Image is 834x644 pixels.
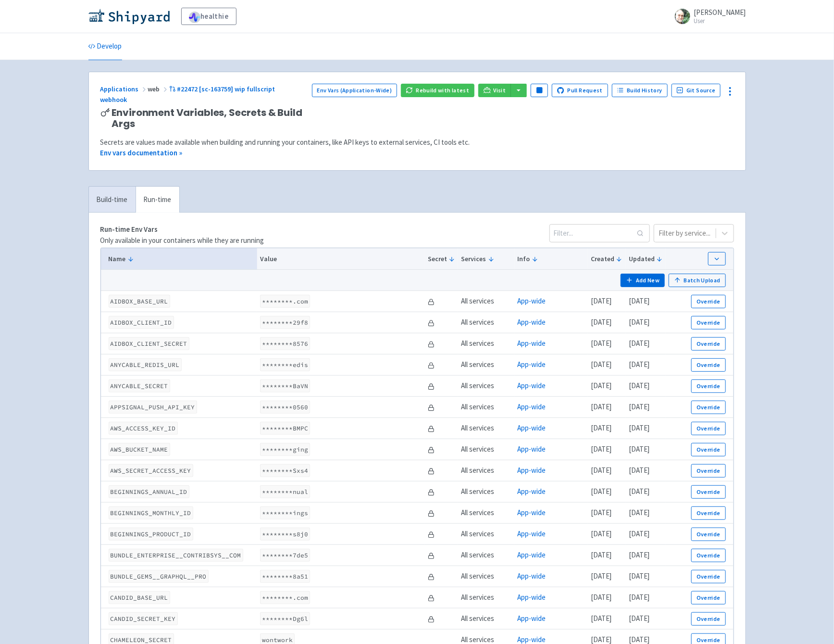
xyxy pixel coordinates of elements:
time: [DATE] [591,339,611,348]
a: App-wide [518,571,546,581]
td: All services [458,503,514,524]
time: [DATE] [629,466,649,475]
td: All services [458,566,514,587]
a: App-wide [518,381,546,390]
a: App-wide [518,296,546,305]
a: App-wide [518,360,546,369]
time: [DATE] [591,635,611,644]
code: BUNDLE_GEMS__GRAPHQL__PRO [109,570,209,583]
button: Pause [531,84,548,97]
time: [DATE] [591,317,611,327]
time: [DATE] [629,402,649,411]
time: [DATE] [629,593,649,602]
td: All services [458,460,514,481]
td: All services [458,333,514,354]
a: Git Source [672,84,721,97]
th: Value [257,248,425,270]
button: Override [691,612,725,626]
a: App-wide [518,487,546,496]
button: Override [691,337,725,351]
time: [DATE] [629,508,649,517]
a: App-wide [518,529,546,538]
a: App-wide [518,339,546,348]
a: App-wide [518,593,546,602]
time: [DATE] [629,317,649,327]
button: Override [691,464,725,478]
button: Override [691,485,725,499]
code: CANDID_BASE_URL [109,591,170,604]
a: Env Vars (Application-Wide) [312,84,397,97]
time: [DATE] [629,550,649,559]
a: Visit [478,84,511,97]
a: App-wide [518,466,546,475]
td: All services [458,545,514,566]
a: Build History [612,84,668,97]
a: [PERSON_NAME] User [669,9,746,24]
button: Override [691,422,725,435]
span: Environment Variables, Secrets & Build Args [112,107,304,129]
code: BEGINNINGS_MONTHLY_ID [109,506,193,519]
button: Override [691,591,725,605]
button: Override [691,506,725,520]
time: [DATE] [629,529,649,538]
time: [DATE] [591,508,611,517]
button: Override [691,316,725,329]
time: [DATE] [591,402,611,411]
time: [DATE] [591,296,611,305]
a: App-wide [518,402,546,411]
code: CANDID_SECRET_KEY [109,612,178,625]
a: App-wide [518,317,546,327]
img: Shipyard logo [88,9,170,24]
a: Pull Request [552,84,608,97]
code: APPSIGNAL_PUSH_API_KEY [109,401,197,414]
td: All services [458,291,514,312]
button: Batch Upload [669,274,726,287]
a: App-wide [518,508,546,517]
time: [DATE] [629,571,649,581]
td: All services [458,608,514,630]
td: All services [458,376,514,397]
code: AIDBOX_CLIENT_ID [109,316,174,329]
button: Override [691,379,725,393]
a: Develop [88,33,122,60]
a: App-wide [518,550,546,559]
a: App-wide [518,423,546,432]
p: Only available in your containers while they are running [100,235,264,246]
button: Override [691,570,725,583]
time: [DATE] [591,381,611,390]
code: AIDBOX_CLIENT_SECRET [109,337,189,350]
a: healthie [181,8,237,25]
button: Override [691,295,725,308]
time: [DATE] [591,487,611,496]
code: AWS_ACCESS_KEY_ID [109,422,178,435]
button: Info [518,254,585,264]
button: Updated [629,254,663,264]
time: [DATE] [591,571,611,581]
time: [DATE] [591,444,611,454]
time: [DATE] [591,550,611,559]
a: Env vars documentation » [100,148,183,157]
button: Override [691,358,725,372]
a: Run-time [136,187,179,213]
div: Secrets are values made available when building and running your containers, like API keys to ext... [100,137,734,148]
time: [DATE] [629,296,649,305]
time: [DATE] [591,529,611,538]
button: Override [691,549,725,562]
button: Services [461,254,511,264]
span: Visit [494,87,506,94]
time: [DATE] [629,381,649,390]
button: Override [691,401,725,414]
td: All services [458,418,514,439]
button: Secret [428,254,455,264]
a: Build-time [89,187,136,213]
code: BEGINNINGS_PRODUCT_ID [109,528,193,541]
td: All services [458,397,514,418]
a: #22472 [sc-163759] wip fullscript webhook [100,85,275,104]
td: All services [458,587,514,608]
time: [DATE] [629,444,649,454]
time: [DATE] [629,487,649,496]
button: Override [691,528,725,541]
time: [DATE] [591,614,611,623]
td: All services [458,354,514,376]
a: App-wide [518,614,546,623]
